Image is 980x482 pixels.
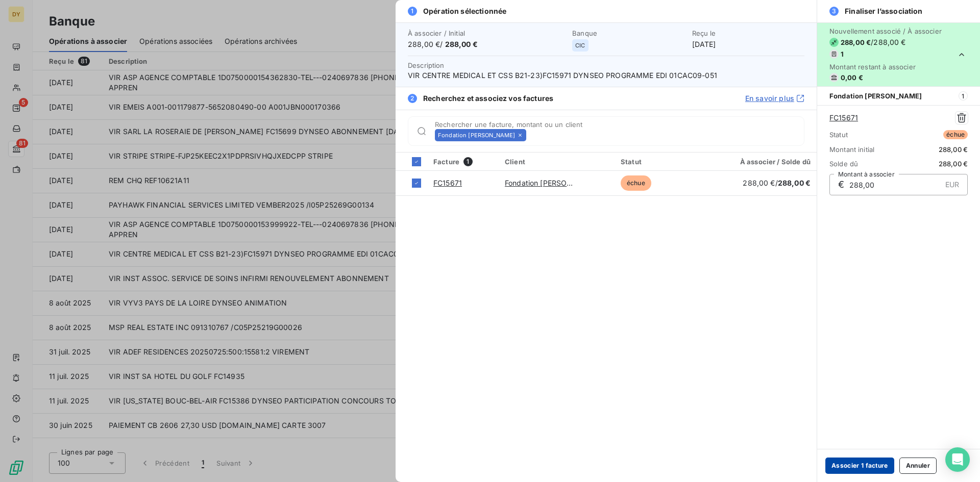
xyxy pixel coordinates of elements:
a: FC15671 [433,179,462,187]
span: 3 [829,7,839,16]
span: 288,00 € / [408,39,566,49]
span: 288,00 € / [743,179,811,187]
span: Banque [572,29,685,37]
span: Reçu le [692,29,805,37]
span: 288,00 € [939,145,968,154]
span: Fondation [PERSON_NAME] [438,132,515,138]
span: Description [408,61,445,69]
div: Facture [433,157,493,166]
span: 1 [408,7,417,16]
div: Open Intercom Messenger [945,447,970,472]
span: 288,00 € [778,179,811,187]
span: VIR CENTRE MEDICAL ET CSS B21-23)FC15971 DYNSEO PROGRAMME EDI 01CAC09-051 [408,70,804,81]
span: 2 [408,94,417,103]
span: 0,00 € [841,73,863,82]
div: À associer / Solde dû [706,158,811,166]
span: 288,00 € [841,38,871,46]
button: Annuler [899,458,937,474]
button: Associer 1 facture [825,458,894,474]
span: À associer / Initial [408,29,566,37]
span: échue [621,175,651,191]
span: Montant restant à associer [829,63,942,71]
span: Opération sélectionnée [423,6,506,16]
span: Solde dû [829,160,858,168]
span: Fondation [PERSON_NAME] [829,92,922,100]
a: En savoir plus [745,93,804,104]
span: 1 [841,50,844,58]
a: FC15671 [829,113,858,123]
span: / 288,00 € [871,37,905,47]
a: Fondation [PERSON_NAME] [505,179,600,187]
span: 288,00 € [445,40,478,48]
span: Nouvellement associé / À associer [829,27,942,35]
span: 288,00 € [939,160,968,168]
span: 1 [959,91,968,100]
div: [DATE] [692,29,805,49]
div: Statut [621,158,694,166]
input: placeholder [530,130,804,140]
span: échue [943,130,968,139]
span: 1 [463,157,473,166]
span: Recherchez et associez vos factures [423,93,553,104]
span: CIC [575,42,585,48]
span: Statut [829,131,848,139]
div: Client [505,158,608,166]
span: Finaliser l’association [845,6,922,16]
span: Montant initial [829,145,874,154]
